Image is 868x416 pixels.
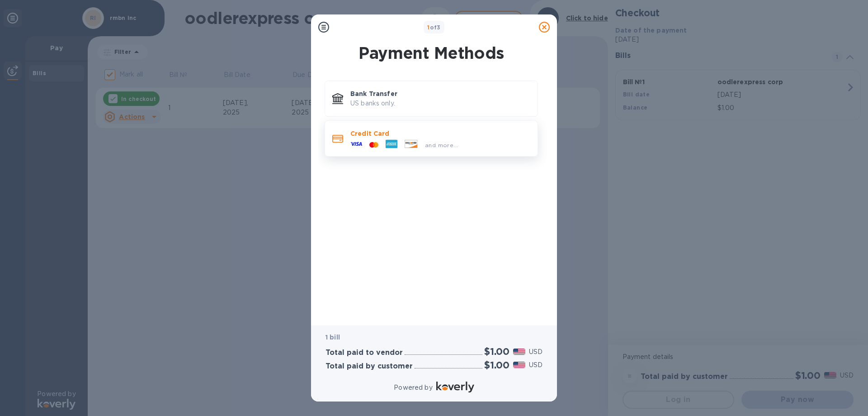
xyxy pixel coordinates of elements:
[325,334,340,341] b: 1 bill
[427,24,441,31] b: of 3
[350,89,530,98] p: Bank Transfer
[394,383,432,392] p: Powered by
[529,347,542,357] p: USD
[325,362,413,371] h3: Total paid by customer
[427,24,429,31] span: 1
[513,362,525,368] img: USD
[350,99,530,108] p: US banks only.
[436,382,474,392] img: Logo
[350,129,530,138] p: Credit Card
[425,142,458,148] span: and more...
[323,43,540,62] h1: Payment Methods
[484,359,509,371] h2: $1.00
[325,349,403,357] h3: Total paid to vendor
[484,346,509,357] h2: $1.00
[529,360,542,370] p: USD
[513,349,525,355] img: USD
